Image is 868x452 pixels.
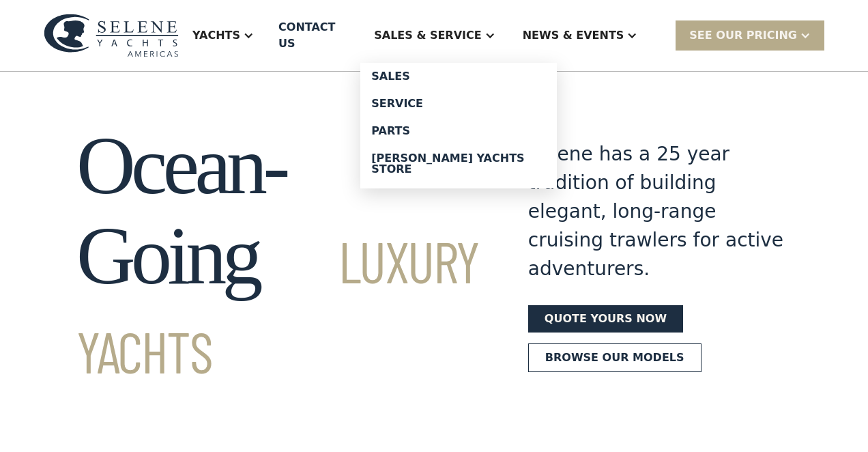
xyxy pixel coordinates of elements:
div: Service [371,98,546,109]
a: Browse our models [528,343,701,372]
h1: Ocean-Going [76,121,479,391]
a: [PERSON_NAME] Yachts Store [360,145,557,183]
a: Service [360,90,557,117]
div: Yachts [179,8,267,63]
nav: Sales & Service [360,63,557,188]
div: News & EVENTS [523,27,624,44]
div: SEE Our Pricing [689,27,797,44]
img: logo [44,14,179,58]
div: Sales & Service [374,27,481,44]
div: Yachts [192,27,240,44]
a: Quote yours now [528,305,683,333]
div: News & EVENTS [509,8,652,63]
div: Selene has a 25 year tradition of building elegant, long-range cruising trawlers for active adven... [528,140,792,283]
a: Parts [360,117,557,145]
div: Sales [371,71,546,82]
div: Sales & Service [360,8,508,63]
div: [PERSON_NAME] Yachts Store [371,153,546,175]
a: Sales [360,63,557,90]
div: Parts [371,126,546,137]
span: Luxury Yachts [76,226,479,385]
div: SEE Our Pricing [676,20,824,50]
div: Contact US [278,19,349,52]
